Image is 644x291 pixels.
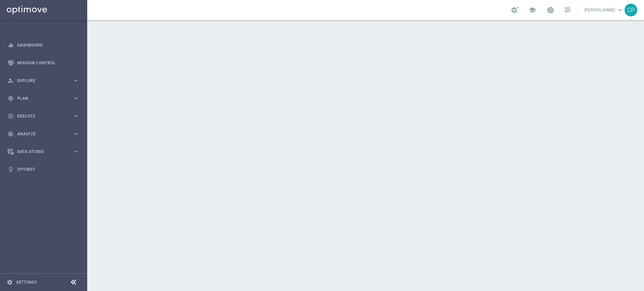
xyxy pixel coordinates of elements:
div: CP [625,4,637,16]
a: Optibot [17,160,79,178]
i: track_changes [8,131,14,137]
div: Mission Control [8,54,79,72]
button: play_circle_outline Execute keyboard_arrow_right [7,114,79,119]
div: Execute [8,113,72,119]
i: keyboard_arrow_right [72,148,79,155]
i: settings [7,279,13,285]
div: Plan [8,95,72,101]
i: person_search [8,78,14,84]
button: gps_fixed Plan keyboard_arrow_right [7,96,79,101]
button: Data Studio keyboard_arrow_right [7,149,79,154]
i: play_circle_outline [8,113,14,119]
button: Mission Control [7,60,79,66]
button: lightbulb Optibot [7,167,79,172]
span: Execute [17,114,72,118]
div: Dashboard [8,36,79,54]
i: gps_fixed [8,95,14,101]
div: Data Studio [8,149,72,155]
span: Explore [17,79,72,83]
i: lightbulb [8,166,14,172]
i: keyboard_arrow_right [72,113,79,119]
div: Optibot [8,160,79,178]
span: Analyze [17,132,72,136]
i: keyboard_arrow_right [72,77,79,84]
a: Mission Control [17,54,79,72]
a: Dashboard [17,36,79,54]
span: Plan [17,96,72,100]
i: keyboard_arrow_right [72,131,79,137]
a: [PERSON_NAME]keyboard_arrow_down [584,5,625,15]
i: keyboard_arrow_right [72,95,79,101]
a: Settings [16,280,37,284]
div: Analyze [8,131,72,137]
span: Data Studio [17,150,72,154]
button: track_changes Analyze keyboard_arrow_right [7,131,79,137]
div: Explore [8,78,72,84]
button: person_search Explore keyboard_arrow_right [7,78,79,83]
span: school [529,6,536,14]
span: keyboard_arrow_down [616,6,624,14]
button: equalizer Dashboard [7,43,79,48]
i: equalizer [8,42,14,48]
